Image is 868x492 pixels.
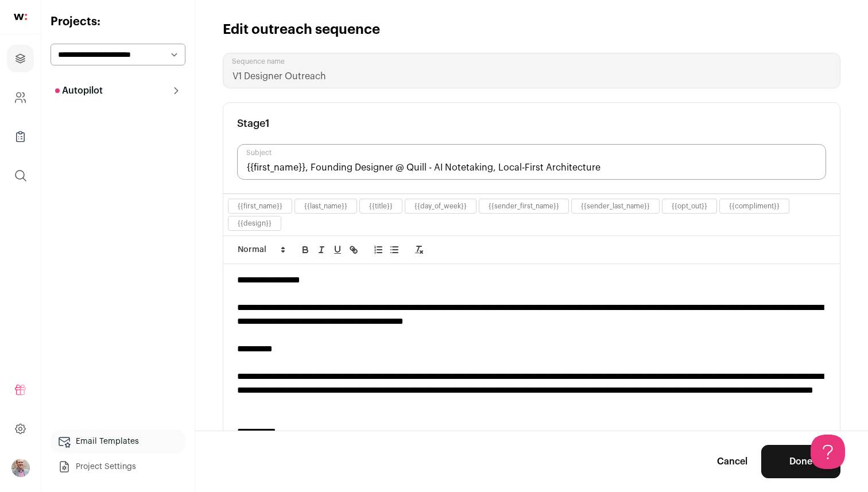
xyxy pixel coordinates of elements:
[265,118,270,129] span: 1
[238,202,282,211] button: {{first_name}}
[223,53,840,88] input: Sequence name
[223,21,380,39] h1: Edit outreach sequence
[14,14,27,20] img: wellfound-shorthand-0d5821cbd27db2630d0214b213865d53afaa358527fdda9d0ea32b1df1b89c2c.svg
[7,123,34,150] a: Company Lists
[761,445,840,478] button: Done
[581,202,650,211] button: {{sender_last_name}}
[7,84,34,111] a: Company and ATS Settings
[51,430,185,453] a: Email Templates
[11,459,30,477] img: 190284-medium_jpg
[369,202,393,211] button: {{title}}
[672,202,707,211] button: {{opt_out}}
[11,459,30,477] button: Open dropdown
[304,202,347,211] button: {{last_name}}
[51,14,185,30] h2: Projects:
[489,202,559,211] button: {{sender_first_name}}
[237,144,826,180] input: Subject
[238,219,272,228] button: {{design}}
[717,455,747,468] a: Cancel
[55,84,103,98] p: Autopilot
[237,117,270,130] h3: Stage
[414,202,467,211] button: {{day_of_week}}
[811,435,845,469] iframe: Help Scout Beacon - Open
[51,455,185,478] a: Project Settings
[7,45,34,72] a: Projects
[51,79,185,102] button: Autopilot
[729,202,780,211] button: {{compliment}}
